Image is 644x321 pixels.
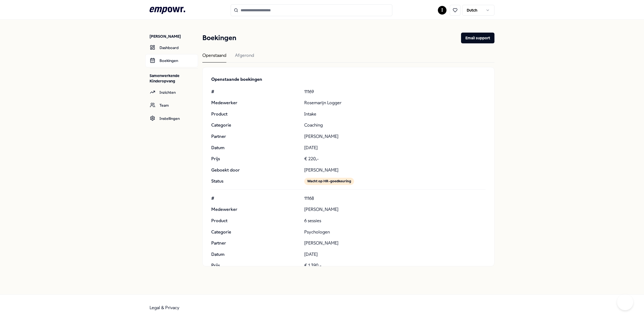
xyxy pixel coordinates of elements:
[211,251,300,258] p: Datum
[211,133,300,140] p: Partner
[145,99,198,112] a: Team
[211,167,300,174] p: Geboekt door
[202,52,226,62] div: Openstaand
[211,122,300,129] p: Categorie
[304,167,486,174] p: [PERSON_NAME]
[304,133,486,140] p: [PERSON_NAME]
[211,144,300,151] p: Datum
[150,34,198,39] p: [PERSON_NAME]
[150,305,179,310] a: Legal & Privacy
[304,99,486,106] p: Rosemarijn Logger
[461,33,494,43] button: Email support
[145,41,198,54] a: Dashboard
[145,54,198,67] a: Boekingen
[304,111,486,118] p: Intake
[150,73,198,84] p: Samenwerkende Kinderopvang
[304,262,486,269] p: € 1.390,-
[304,122,486,129] p: Coaching
[211,206,300,213] p: Medewerker
[211,76,486,83] p: Openstaande boekingen
[304,229,486,236] p: Psychologen
[235,52,254,62] div: Afgerond
[304,251,486,258] p: [DATE]
[304,240,486,247] p: [PERSON_NAME]
[211,217,300,224] p: Product
[304,144,486,151] p: [DATE]
[304,88,486,95] p: 11169
[202,33,236,43] h1: Boekingen
[145,112,198,125] a: Instellingen
[211,99,300,106] p: Medewerker
[211,240,300,247] p: Partner
[211,229,300,236] p: Categorie
[211,111,300,118] p: Product
[304,178,354,185] div: Wacht op HR-goedkeuring
[304,155,486,162] p: € 220,-
[145,86,198,99] a: Inzichten
[304,195,486,202] p: 11168
[438,6,446,15] button: I
[617,294,633,310] iframe: Help Scout Beacon - Open
[211,155,300,162] p: Prijs
[231,4,392,16] input: Search for products, categories or subcategories
[211,178,300,185] p: Status
[211,195,300,202] p: #
[304,217,486,224] p: 6 sessies
[304,206,486,213] p: [PERSON_NAME]
[211,88,300,95] p: #
[211,262,300,269] p: Prijs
